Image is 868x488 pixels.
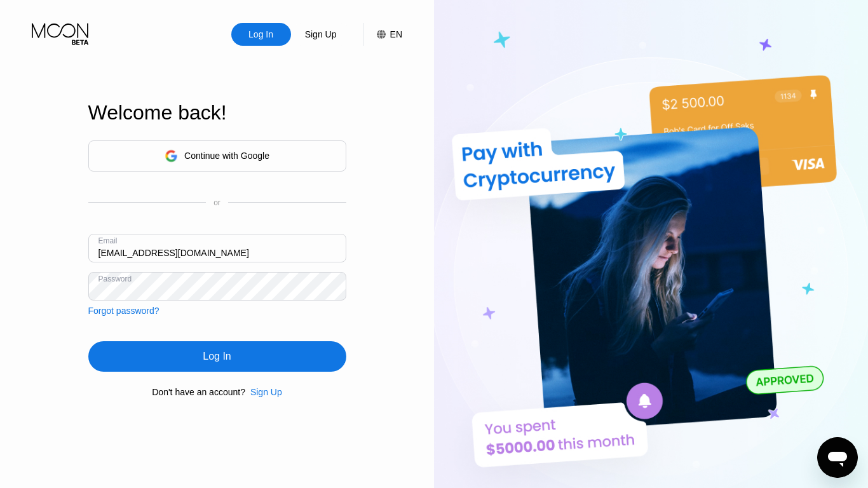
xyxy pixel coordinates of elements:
[231,23,291,46] div: Log In
[184,151,269,161] div: Continue with Google
[88,306,159,316] div: Forgot password?
[98,274,132,283] div: Password
[304,28,338,41] div: Sign Up
[247,28,275,41] div: Log In
[88,101,346,125] div: Welcome back!
[390,29,402,39] div: EN
[250,387,282,397] div: Sign Up
[291,23,351,46] div: Sign Up
[245,387,282,397] div: Sign Up
[98,236,118,245] div: Email
[88,140,346,172] div: Continue with Google
[817,437,858,478] iframe: Button to launch messaging window
[363,23,402,46] div: EN
[214,198,220,207] div: or
[152,387,245,397] div: Don't have an account?
[88,341,346,372] div: Log In
[203,350,231,363] div: Log In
